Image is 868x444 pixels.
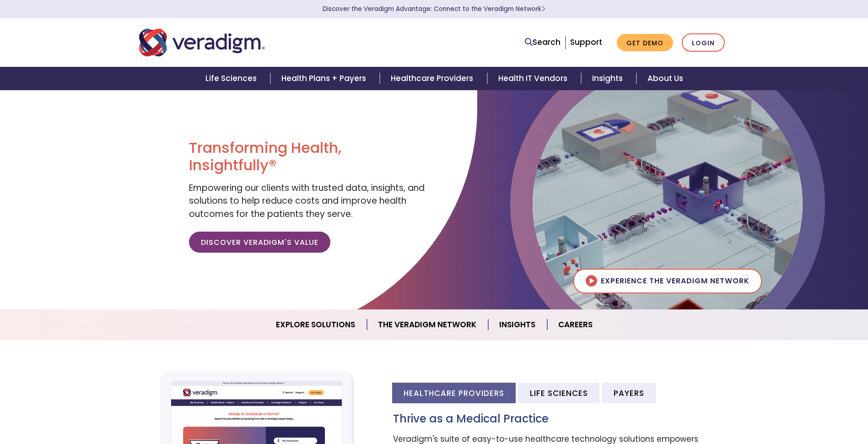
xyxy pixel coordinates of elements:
span: Empowering our clients with trusted data, insights, and solutions to help reduce costs and improv... [189,182,425,220]
a: Insights [581,67,636,90]
span: Learn More [541,5,545,13]
img: Veradigm logo [139,27,265,58]
a: Health IT Vendors [487,67,581,90]
a: Careers [547,313,604,336]
h1: Transforming Health, Insightfully® [189,139,427,174]
a: Login [682,33,725,52]
a: Insights [488,313,547,336]
a: Search [525,36,561,49]
a: Discover Veradigm's Value [189,232,330,253]
a: Healthcare Providers [380,67,487,90]
li: Payers [602,383,656,403]
a: About Us [636,67,694,90]
a: Get Demo [617,34,673,52]
li: Life Sciences [518,383,599,403]
li: Healthcare Providers [392,383,516,403]
a: The Veradigm Network [367,313,488,336]
a: Support [570,37,602,48]
a: Discover the Veradigm Advantage: Connect to the Veradigm NetworkLearn More [323,5,545,13]
a: Life Sciences [194,67,270,90]
h3: Thrive as a Medical Practice [393,412,729,426]
a: Health Plans + Payers [270,67,380,90]
a: Explore Solutions [265,313,367,336]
